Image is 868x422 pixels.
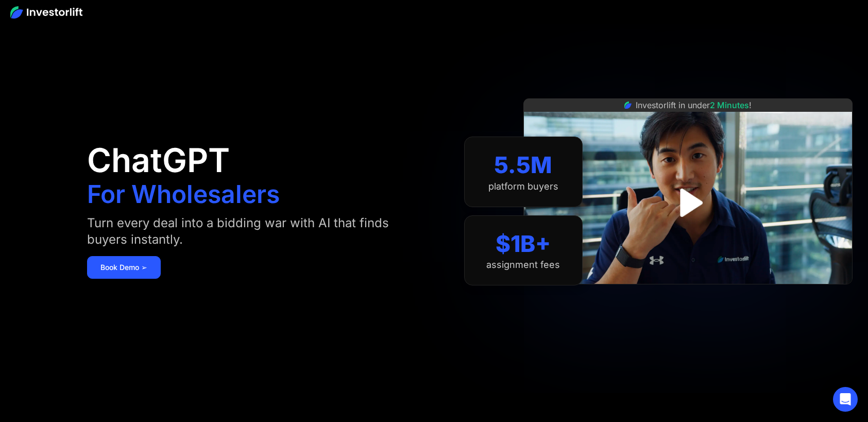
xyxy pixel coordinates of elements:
div: Investorlift in under ! [636,99,752,111]
div: Open Intercom Messenger [833,387,858,412]
a: Book Demo ➢ [87,256,161,279]
span: 2 Minutes [710,100,749,110]
div: 5.5M [494,151,552,179]
div: platform buyers [488,181,558,192]
div: Turn every deal into a bidding war with AI that finds buyers instantly. [87,215,407,248]
iframe: Customer reviews powered by Trustpilot [610,290,765,302]
a: open lightbox [665,180,711,226]
h1: ChatGPT [87,144,230,177]
h1: For Wholesalers [87,182,280,207]
div: $1B+ [496,230,551,258]
div: assignment fees [486,259,560,271]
